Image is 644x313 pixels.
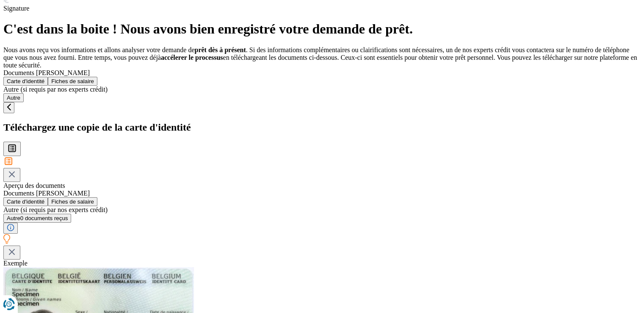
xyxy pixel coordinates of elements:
span: Fiches de salaire [51,198,94,205]
strong: prêt dès à présent [194,46,246,53]
div: Aperçu des documents [3,182,641,190]
button: Fiches de salaire [48,77,97,86]
button: Close [3,168,20,182]
strong: accélerer le processus [161,54,223,61]
div: Exemple [3,260,641,267]
div: Autre (si requis par nos experts crédit) [3,86,641,93]
h1: C'est dans la boite ! Nous avons bien enregistré votre demande de prêt. [3,21,641,37]
div: Autre (si requis par nos experts crédit) [3,206,641,214]
button: Close [3,246,20,260]
button: Autre [3,93,24,102]
div: Documents [PERSON_NAME] [3,190,641,197]
div: Documents [PERSON_NAME] [3,69,641,77]
h2: Téléchargez une copie de la carte d'identité [3,122,641,133]
span: 0 documents reçus [20,215,68,221]
div: Nous avons reçu vos informations et allons analyser votre demande de . Si des informations complé... [3,46,641,69]
span: Carte d'identité [7,198,44,205]
button: Carte d'identité [3,77,48,86]
div: Signature [3,5,641,12]
span: Autre [7,215,20,221]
